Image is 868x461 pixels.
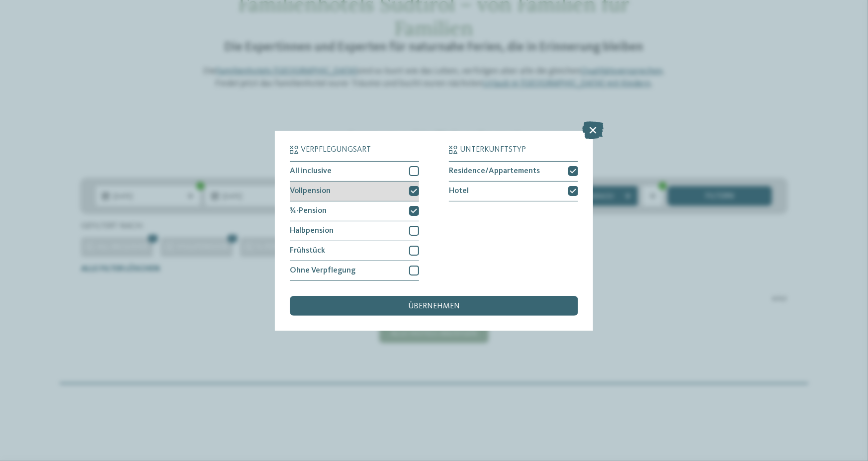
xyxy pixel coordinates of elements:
[460,146,526,154] span: Unterkunftstyp
[290,187,331,195] span: Vollpension
[290,167,332,175] span: All inclusive
[290,247,325,255] span: Frühstück
[301,146,371,154] span: Verpflegungsart
[408,302,460,310] span: übernehmen
[449,167,540,175] span: Residence/Appartements
[290,267,355,275] span: Ohne Verpflegung
[290,227,334,235] span: Halbpension
[449,187,469,195] span: Hotel
[290,207,327,215] span: ¾-Pension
